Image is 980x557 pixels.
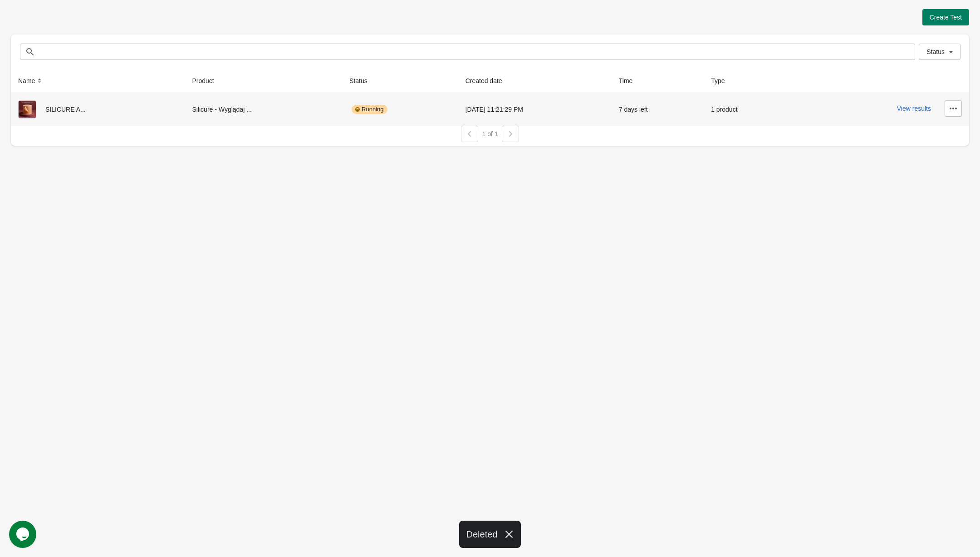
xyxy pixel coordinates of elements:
[919,44,960,60] button: Status
[15,73,48,89] button: Name
[707,73,737,89] button: Type
[459,521,521,548] div: Deleted
[18,100,177,118] div: SILICURE A...
[897,105,931,112] button: View results
[615,73,646,89] button: Time
[346,73,380,89] button: Status
[462,73,515,89] button: Created date
[926,48,945,55] span: Status
[922,9,969,25] button: Create Test
[619,100,696,118] div: 7 days left
[930,14,962,21] span: Create Test
[9,521,38,548] iframe: chat widget
[465,100,604,118] div: [DATE] 11:21:29 PM
[711,100,784,118] div: 1 product
[352,105,387,114] div: Running
[192,100,335,118] div: Silicure - Wyglądaj ...
[188,73,226,89] button: Product
[482,130,498,138] span: 1 of 1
